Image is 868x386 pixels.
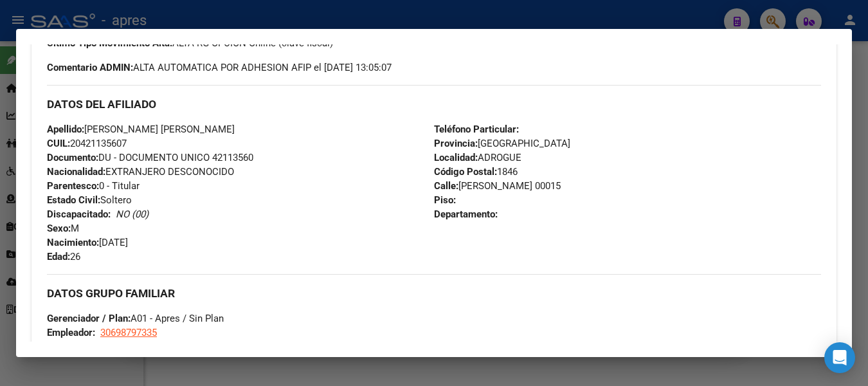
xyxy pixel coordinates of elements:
[100,327,157,338] span: 30698797335
[47,60,392,75] span: ALTA AUTOMATICA POR ADHESION AFIP el [DATE] 13:05:07
[47,166,234,178] span: EXTRANJERO DESCONOCIDO
[47,152,98,163] strong: Documento:
[434,166,518,178] span: 1846
[47,237,128,248] span: [DATE]
[47,251,70,262] strong: Edad:
[47,124,84,135] strong: Apellido:
[47,124,235,135] span: [PERSON_NAME] [PERSON_NAME]
[434,180,561,192] span: [PERSON_NAME] 00015
[47,208,111,220] strong: Discapacitado:
[434,166,497,178] strong: Código Postal:
[434,138,478,149] strong: Provincia:
[47,97,821,111] h3: DATOS DEL AFILIADO
[434,180,458,192] strong: Calle:
[47,313,131,324] strong: Gerenciador / Plan:
[47,223,79,234] span: M
[47,138,70,149] strong: CUIL:
[47,180,99,192] strong: Parentesco:
[47,251,80,262] span: 26
[434,208,498,220] strong: Departamento:
[116,208,149,220] i: NO (00)
[47,166,105,178] strong: Nacionalidad:
[47,341,154,353] strong: Tipo Beneficiario Titular:
[434,138,570,149] span: [GEOGRAPHIC_DATA]
[47,152,253,163] span: DU - DOCUMENTO UNICO 42113560
[434,124,519,135] strong: Teléfono Particular:
[824,342,855,373] div: Open Intercom Messenger
[47,341,300,353] span: 00 - RELACION DE DEPENDENCIA
[434,194,456,206] strong: Piso:
[47,237,99,248] strong: Nacimiento:
[47,313,224,324] span: A01 - Apres / Sin Plan
[47,286,821,300] h3: DATOS GRUPO FAMILIAR
[47,194,100,206] strong: Estado Civil:
[47,223,71,234] strong: Sexo:
[47,138,127,149] span: 20421135607
[47,327,95,338] strong: Empleador:
[434,152,478,163] strong: Localidad:
[434,152,521,163] span: ADROGUE
[47,180,140,192] span: 0 - Titular
[47,194,132,206] span: Soltero
[47,62,133,73] strong: Comentario ADMIN:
